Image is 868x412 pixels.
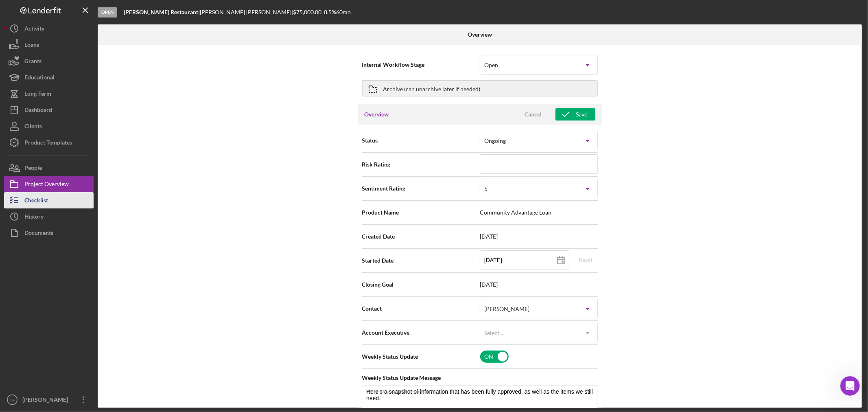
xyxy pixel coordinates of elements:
div: Christina says… [7,110,156,144]
div: Erika says… [7,85,156,110]
div: Activity [24,20,44,39]
div: Erika says… [7,8,156,50]
span: Risk Rating [362,160,480,169]
button: Save [555,108,595,121]
div: $75,000.00 [293,9,324,15]
div: Cancel [525,108,542,121]
div: I see, can you please send me the email address for the project so I can look it up? [13,114,127,138]
button: Cancel [513,108,553,121]
div: Archive (can unarchive later if needed) [383,81,480,96]
span: Community Advantage Loan [480,209,598,216]
button: Loans [4,37,94,53]
div: Select a date after [[DATE]] and before [[DATE]] [29,51,156,85]
div: Open [98,7,117,18]
div: his DOB is [DEMOGRAPHIC_DATA] [48,85,156,103]
span: Weekly Status Update Message [362,374,598,382]
div: People [24,160,42,178]
div: Clients [24,118,42,136]
button: Reset [573,254,598,266]
b: [PERSON_NAME] Restaurant [124,9,198,15]
textarea: Message… [7,250,156,263]
button: Project Overview [4,176,94,192]
button: Clients [4,118,94,134]
div: Documents [24,225,53,243]
div: I see, can you please send me the email address for the project so I can look it up? [7,110,133,143]
div: Nevertheless, I edited the form in our back end. Can you please try again? and sorry for the inco... [13,149,127,173]
a: Documents [4,225,94,241]
div: Nevertheless, I edited the form in our back end. Can you please try again? and sorry for the inco... [7,144,133,178]
span: [DATE] [480,281,598,288]
span: Sentiment Rating [362,184,480,193]
button: Checklist [4,192,94,208]
button: Activity [4,20,94,37]
button: Emoji picker [13,267,19,273]
div: Ongoing [484,138,506,144]
div: Yes, please let me know if they are still having issues. Thank you! [13,235,127,251]
div: ok ill have him go in and complete it now. [29,184,156,210]
div: Save [576,108,587,121]
div: History [24,208,44,227]
div: Select... [484,330,503,336]
b: Overview [468,31,492,38]
div: Long-Term [24,85,51,104]
button: go back [5,3,21,19]
div: Loans [24,37,39,55]
button: Product Templates [4,134,94,151]
div: Reset [579,254,593,266]
span: Contact [362,305,480,313]
div: 5 [484,186,488,192]
div: Christina says… [7,144,156,184]
p: Active [39,10,56,18]
button: Educational [4,69,94,85]
div: Close [143,3,157,18]
div: Yes, please let me know if they are still having issues. Thank you![PERSON_NAME] • [DATE] [7,230,133,256]
h3: Overview [364,110,389,118]
div: [PERSON_NAME] [20,392,73,410]
span: Closing Goal [362,281,480,289]
div: Co borrower for Gather up cannot submit credit authorization as his DOB is coming up before [DEMO... [29,8,156,50]
div: Product Templates [24,134,72,153]
div: [PERSON_NAME] [484,306,529,312]
text: EF [10,398,15,402]
div: Co borrower for Gather up cannot submit credit authorization as his DOB is coming up before [DEMO... [36,13,150,45]
div: Erika says… [7,184,156,216]
button: Grants [4,53,94,69]
span: Status [362,136,480,145]
div: Educational [24,69,55,88]
button: People [4,160,94,176]
span: Started Date [362,256,480,265]
button: Send a message… [140,263,153,276]
button: Archive (can unarchive later if needed) [362,80,598,96]
span: Weekly Status Update [362,353,480,361]
span: Product Name [362,208,480,217]
div: Grants [24,53,42,71]
button: EF[PERSON_NAME] [4,392,94,408]
span: Account Executive [362,329,480,337]
button: Gif picker [26,267,32,273]
div: [PERSON_NAME] [PERSON_NAME] | [200,9,293,15]
button: Long-Term [4,85,94,102]
span: Internal Workflow Stage [362,61,480,69]
a: History [4,208,94,225]
div: ok ill have him go in and complete it now. [36,189,150,205]
label: Weekly Status Update Message [366,386,597,394]
h1: [PERSON_NAME] [39,4,92,10]
div: Project Overview [24,176,69,194]
iframe: Intercom live chat [840,376,860,396]
button: Dashboard [4,102,94,118]
div: New messages divider [7,223,156,224]
div: Checklist [24,192,48,210]
img: Profile image for Christina [23,4,36,18]
button: Upload attachment [39,267,45,273]
div: Dashboard [24,102,52,120]
div: Open [484,62,498,68]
